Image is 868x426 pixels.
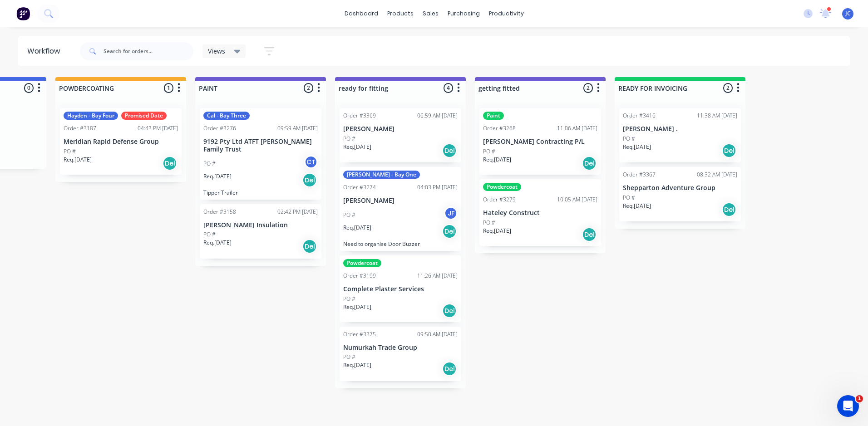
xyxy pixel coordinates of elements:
p: Req. [DATE] [483,227,511,235]
div: Hayden - Bay FourPromised DateOrder #318704:43 PM [DATE]Meridian Rapid Defense GroupPO #Req.[DATE... [60,108,182,175]
p: PO # [203,230,216,239]
div: Del [722,143,736,158]
p: Need to organise Door Buzzer [343,240,458,247]
div: Cal - Bay Three [203,112,250,120]
p: Req. [DATE] [343,303,371,311]
div: Del [442,224,457,239]
p: PO # [343,211,355,219]
p: Req. [DATE] [623,143,651,151]
iframe: Intercom live chat [837,395,859,417]
div: PowdercoatOrder #327910:05 AM [DATE]Hateley ConstructPO #Req.[DATE]Del [479,179,601,246]
p: [PERSON_NAME] [343,125,458,133]
div: Order #3274 [343,183,376,191]
div: Del [582,227,597,242]
p: 9192 Pty Ltd ATFT [PERSON_NAME] Family Trust [203,138,318,153]
span: 1 [856,395,863,402]
div: Order #3367 [623,171,656,179]
span: Views [208,46,225,56]
p: Numurkah Trade Group [343,344,458,352]
div: Del [163,156,177,171]
p: Complete Plaster Services [343,285,458,293]
div: Order #3199 [343,272,376,280]
div: Hayden - Bay Four [64,112,118,120]
div: PowdercoatOrder #319911:26 AM [DATE]Complete Plaster ServicesPO #Req.[DATE]Del [340,255,461,322]
p: Tipper Trailer [203,189,318,196]
p: PO # [623,135,635,143]
p: PO # [483,147,495,156]
p: Hateley Construct [483,209,597,217]
p: [PERSON_NAME] Insulation [203,221,318,229]
p: PO # [483,219,495,227]
div: 08:32 AM [DATE] [697,171,737,179]
div: Order #336708:32 AM [DATE]Shepparton Adventure GroupPO #Req.[DATE]Del [619,167,741,221]
p: Req. [DATE] [483,156,511,164]
div: Del [722,202,736,217]
div: Order #3279 [483,196,516,204]
p: PO # [343,295,355,303]
p: PO # [203,160,216,168]
div: 02:42 PM [DATE] [277,208,318,216]
div: [PERSON_NAME] - Bay OneOrder #327404:03 PM [DATE][PERSON_NAME]PO #JFReq.[DATE]DelNeed to organise... [340,167,461,251]
div: Order #3158 [203,208,236,216]
div: Workflow [27,46,64,57]
div: 09:50 AM [DATE] [417,330,458,338]
div: 06:59 AM [DATE] [417,112,458,120]
div: [PERSON_NAME] - Bay One [343,171,420,179]
div: Del [582,156,597,171]
p: Req. [DATE] [64,156,92,164]
p: Req. [DATE] [343,361,371,369]
div: Promised Date [121,112,167,120]
p: PO # [64,147,76,156]
div: 11:06 AM [DATE] [557,124,597,132]
input: Search for orders... [104,42,193,60]
div: Order #3268 [483,124,516,132]
div: Del [442,304,457,318]
div: Del [442,143,457,158]
div: Order #315802:42 PM [DATE][PERSON_NAME] InsulationPO #Req.[DATE]Del [200,204,321,259]
p: Req. [DATE] [203,239,232,247]
div: Order #3369 [343,112,376,120]
div: Del [442,362,457,376]
div: CT [304,155,318,169]
div: JF [444,206,458,220]
p: Req. [DATE] [343,224,371,232]
div: 11:26 AM [DATE] [417,272,458,280]
div: 11:38 AM [DATE] [697,112,737,120]
div: Paint [483,112,504,120]
img: Factory [16,7,30,20]
div: 04:43 PM [DATE] [138,124,178,132]
div: Order #3276 [203,124,236,132]
div: Order #336906:59 AM [DATE][PERSON_NAME]PO #Req.[DATE]Del [340,108,461,162]
div: Order #3187 [64,124,96,132]
div: 04:03 PM [DATE] [417,183,458,191]
p: [PERSON_NAME] Contracting P/L [483,138,597,146]
p: [PERSON_NAME] . [623,125,737,133]
div: Order #341611:38 AM [DATE][PERSON_NAME] .PO #Req.[DATE]Del [619,108,741,162]
p: PO # [343,135,355,143]
p: Req. [DATE] [203,172,232,181]
p: PO # [623,194,635,202]
div: sales [418,7,443,20]
p: Req. [DATE] [343,143,371,151]
p: Meridian Rapid Defense Group [64,138,178,146]
div: Order #3416 [623,112,656,120]
div: Del [302,239,317,254]
p: Req. [DATE] [623,202,651,210]
div: Cal - Bay ThreeOrder #327609:59 AM [DATE]9192 Pty Ltd ATFT [PERSON_NAME] Family TrustPO #CTReq.[D... [200,108,321,200]
div: Del [302,173,317,187]
div: products [383,7,418,20]
span: JC [845,10,851,18]
div: Powdercoat [343,259,381,267]
div: 09:59 AM [DATE] [277,124,318,132]
div: 10:05 AM [DATE] [557,196,597,204]
div: Order #337509:50 AM [DATE]Numurkah Trade GroupPO #Req.[DATE]Del [340,327,461,381]
div: purchasing [443,7,484,20]
a: dashboard [340,7,383,20]
p: [PERSON_NAME] [343,197,458,205]
p: PO # [343,353,355,361]
div: PaintOrder #326811:06 AM [DATE][PERSON_NAME] Contracting P/LPO #Req.[DATE]Del [479,108,601,175]
div: Order #3375 [343,330,376,338]
div: productivity [484,7,528,20]
div: Powdercoat [483,183,521,191]
p: Shepparton Adventure Group [623,184,737,192]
